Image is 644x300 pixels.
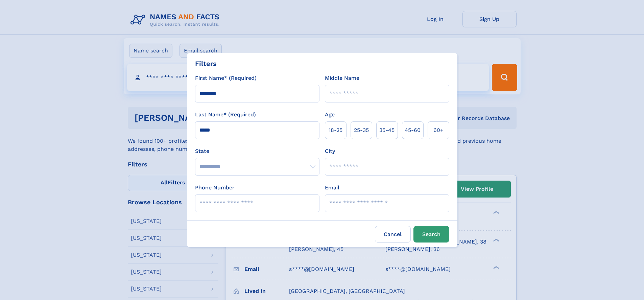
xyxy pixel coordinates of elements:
[405,126,421,134] span: 45‑60
[195,111,256,119] label: Last Name* (Required)
[195,184,235,192] label: Phone Number
[325,111,335,119] label: Age
[329,126,342,134] span: 18‑25
[325,184,339,192] label: Email
[354,126,369,134] span: 25‑35
[375,226,411,243] label: Cancel
[325,74,359,82] label: Middle Name
[433,126,444,134] span: 60+
[195,74,257,82] label: First Name* (Required)
[325,147,335,155] label: City
[195,147,319,155] label: State
[195,59,217,69] div: Filters
[379,126,395,134] span: 35‑45
[413,226,449,243] button: Search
